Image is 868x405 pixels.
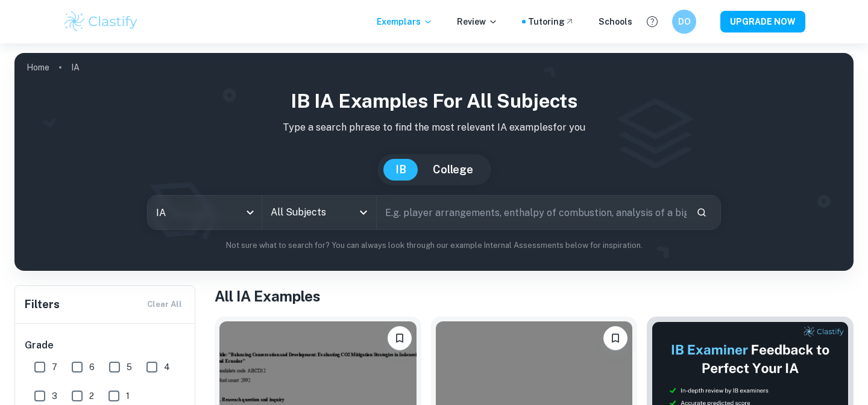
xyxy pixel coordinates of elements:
[25,338,186,353] h6: Grade
[25,296,60,313] h6: Filters
[126,389,130,403] span: 1
[388,326,412,350] button: Bookmark
[148,196,262,229] div: IA
[63,10,139,34] img: Clastify logo
[720,11,805,32] button: UPGRADE NOW
[603,326,627,350] button: Bookmark
[24,87,844,116] h1: IB IA examples for all subjects
[672,10,696,34] button: DO
[52,389,57,403] span: 3
[383,159,418,181] button: IB
[457,15,498,28] p: Review
[642,11,662,32] button: Help and Feedback
[691,202,712,223] button: Search
[355,204,372,221] button: Open
[215,285,854,307] h1: All IA Examples
[377,15,433,28] p: Exemplars
[127,360,132,374] span: 5
[52,360,57,374] span: 7
[421,159,485,181] button: College
[164,360,170,374] span: 4
[528,15,574,28] a: Tutoring
[71,61,80,74] p: IA
[89,360,95,374] span: 6
[599,15,632,28] a: Schools
[24,240,844,252] p: Not sure what to search for? You can always look through our example Internal Assessments below f...
[678,15,691,28] h6: DO
[27,59,49,76] a: Home
[89,389,94,403] span: 2
[377,196,687,229] input: E.g. player arrangements, enthalpy of combustion, analysis of a big city...
[14,53,854,271] img: profile cover
[24,120,844,135] p: Type a search phrase to find the most relevant IA examples for you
